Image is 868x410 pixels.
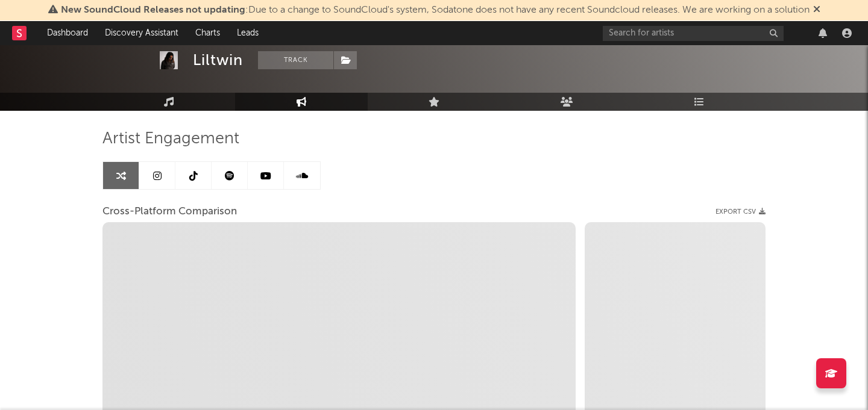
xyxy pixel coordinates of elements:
[715,208,766,216] button: Export CSV
[61,5,810,15] span: : Due to a change to SoundCloud's system, Sodatone does not have any recent Soundcloud releases. ...
[813,5,820,15] span: Dismiss
[61,5,245,15] span: New SoundCloud Releases not updating
[96,21,187,45] a: Discovery Assistant
[102,132,239,146] span: Artist Engagement
[228,21,267,45] a: Leads
[187,21,228,45] a: Charts
[193,51,243,69] div: Liltwin
[39,21,96,45] a: Dashboard
[102,205,237,219] span: Cross-Platform Comparison
[258,51,333,69] button: Track
[603,26,784,41] input: Search for artists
